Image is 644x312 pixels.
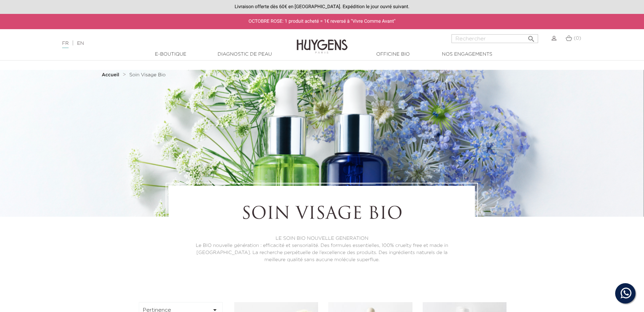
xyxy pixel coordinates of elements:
[187,242,456,264] p: Le BIO nouvelle génération : efficacité et sensorialité. Des formules essentielles, 100% cruelty ...
[102,73,119,77] strong: Accueil
[102,72,121,78] a: Accueil
[211,51,279,58] a: Diagnostic de peau
[137,51,205,58] a: E-Boutique
[129,72,166,78] a: Soin Visage Bio
[187,235,456,242] p: LE SOIN BIO NOUVELLE GENERATION
[59,39,263,47] div: |
[452,34,538,43] input: Rechercher
[62,41,69,48] a: FR
[129,73,166,77] span: Soin Visage Bio
[574,36,581,41] span: (0)
[433,51,501,58] a: Nos engagements
[525,32,537,41] button: 
[527,33,535,41] i: 
[297,28,348,55] img: Huygens
[187,204,456,225] h1: Soin Visage Bio
[77,41,84,46] a: EN
[359,51,427,58] a: Officine Bio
